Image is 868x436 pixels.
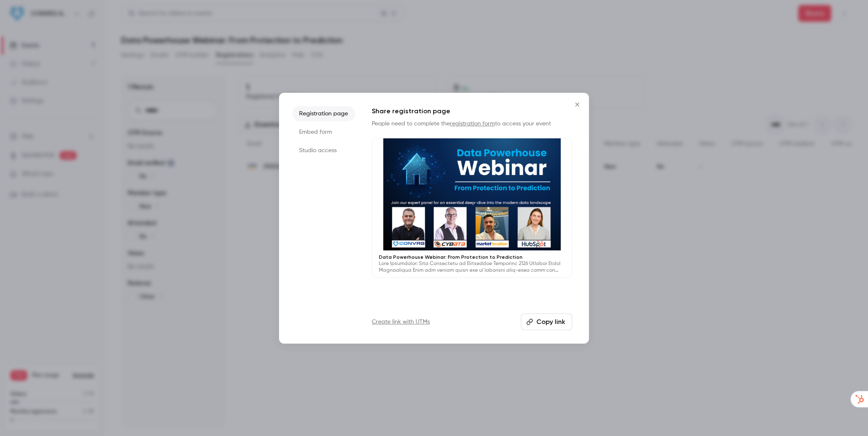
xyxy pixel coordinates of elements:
p: People need to complete the to access your event [372,120,572,128]
a: registration form [450,121,495,127]
li: Embed form [292,125,355,140]
li: Registration page [292,106,355,121]
a: Data Powerhouse Webinar: From Protection to PredictionLore Ipsumdolor: Sita Consectetu ad Elitsed... [372,138,572,278]
a: Create link with UTMs [372,318,430,326]
h1: Share registration page [372,106,572,116]
li: Studio access [292,143,355,158]
p: Data Powerhouse Webinar: From Protection to Prediction [379,254,565,260]
button: Copy link [521,314,572,330]
p: Lore Ipsumdolor: Sita Consectetu ad Elitseddoe Temporinc 2126 Utlabor Etdol Magnaaliqua Enim adm ... [379,260,565,274]
button: Close [569,96,586,113]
